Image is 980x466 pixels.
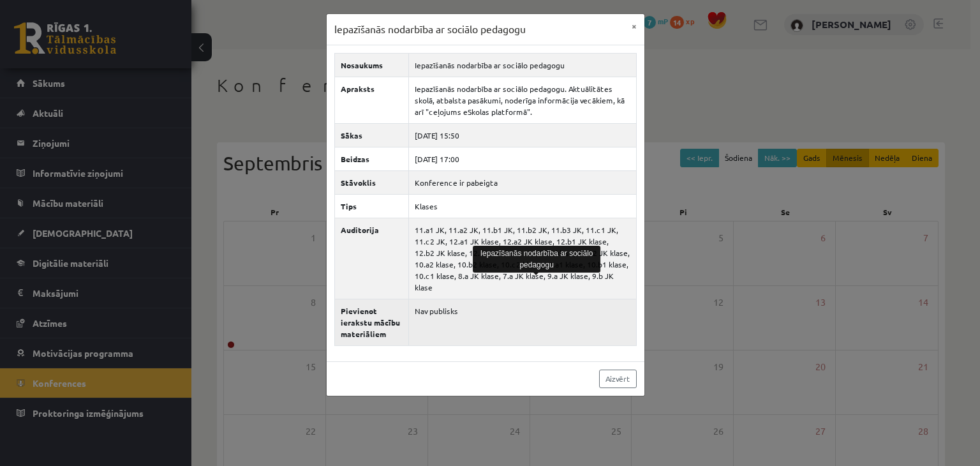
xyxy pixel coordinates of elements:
td: [DATE] 15:50 [408,123,636,147]
th: Pievienot ierakstu mācību materiāliem [334,299,408,345]
td: 11.a1 JK, 11.a2 JK, 11.b1 JK, 11.b2 JK, 11.b3 JK, 11.c1 JK, 11.c2 JK, 12.a1 JK klase, 12.a2 JK kl... [408,218,636,299]
td: Konference ir pabeigta [408,170,636,194]
th: Apraksts [334,77,408,123]
th: Stāvoklis [334,170,408,194]
th: Tips [334,194,408,218]
th: Beidzas [334,147,408,170]
td: Iepazīšanās nodarbība ar sociālo pedagogu. Aktuālitātes skolā, atbalsta pasākumi, noderīga inform... [408,77,636,123]
a: Aizvērt [599,370,637,388]
td: Klases [408,194,636,218]
div: Iepazīšanās nodarbība ar sociālo pedagogu [473,246,600,273]
td: Iepazīšanās nodarbība ar sociālo pedagogu [408,53,636,77]
th: Auditorija [334,218,408,299]
td: [DATE] 17:00 [408,147,636,170]
td: Nav publisks [408,299,636,345]
h3: Iepazīšanās nodarbība ar sociālo pedagogu [334,22,526,37]
th: Sākas [334,123,408,147]
button: × [624,14,644,38]
th: Nosaukums [334,53,408,77]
